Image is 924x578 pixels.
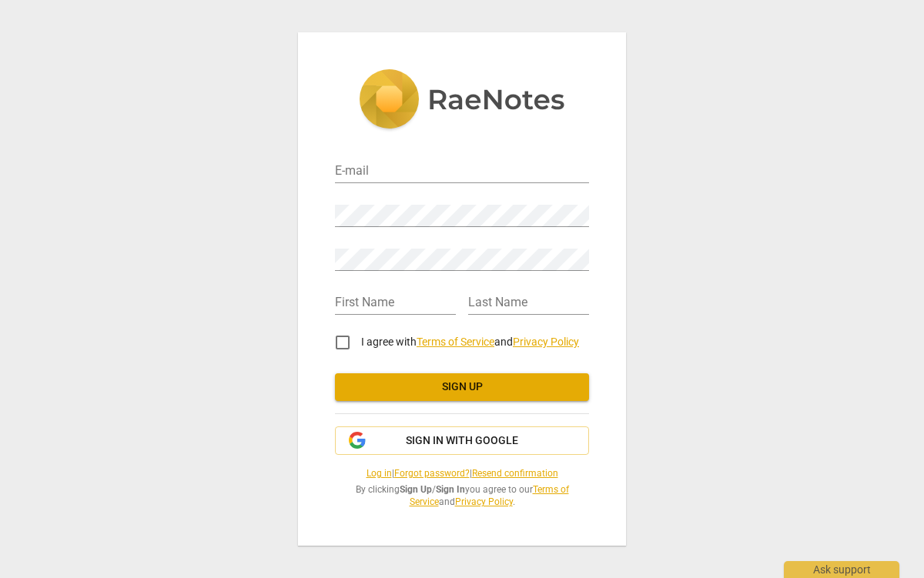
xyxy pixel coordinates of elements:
span: | | [335,467,589,480]
a: Privacy Policy [513,336,579,348]
div: Ask support [784,561,899,578]
a: Privacy Policy [455,496,513,507]
button: Sign in with Google [335,426,589,456]
a: Terms of Service [417,336,494,348]
a: Terms of Service [410,484,569,508]
img: 5ac2273c67554f335776073100b6d88f.svg [359,69,565,132]
span: Sign up [347,379,577,395]
b: Sign In [436,484,465,495]
button: Sign up [335,373,589,401]
span: I agree with and [361,336,579,348]
span: Sign in with Google [406,433,518,449]
a: Forgot password? [394,468,470,479]
a: Log in [367,468,392,479]
a: Resend confirmation [472,468,558,479]
span: By clicking / you agree to our and . [335,483,589,509]
b: Sign Up [400,484,432,495]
